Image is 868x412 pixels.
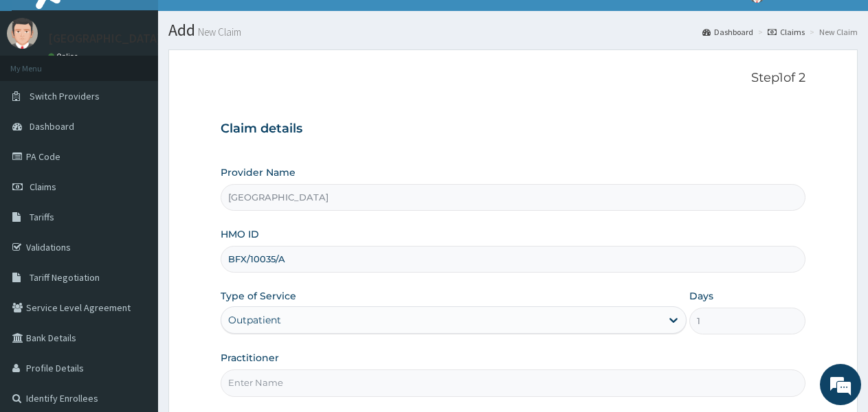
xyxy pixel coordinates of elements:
[7,18,38,49] img: User Image
[689,289,713,303] label: Days
[221,165,296,179] label: Provider Name
[228,313,281,327] div: Outpatient
[168,21,858,39] h1: Add
[80,120,190,259] span: We're online!
[221,227,259,241] label: HMO ID
[221,369,805,396] input: Enter Name
[7,270,262,318] textarea: Type your message and hit 'Enter'
[702,26,753,38] a: Dashboard
[221,351,279,365] label: Practitioner
[25,69,56,103] img: d_794563401_company_1708531726252_794563401
[221,289,296,303] label: Type of Service
[806,26,858,38] li: New Claim
[30,211,54,223] span: Tariffs
[221,71,805,86] p: Step 1 of 2
[71,77,231,95] div: Chat with us now
[48,32,162,45] p: [GEOGRAPHIC_DATA]
[30,181,56,193] span: Claims
[221,122,805,137] h3: Claim details
[48,51,81,61] a: Online
[195,27,241,37] small: New Claim
[30,271,100,284] span: Tariff Negotiation
[30,90,100,102] span: Switch Providers
[225,7,258,40] div: Minimize live chat window
[221,246,805,273] input: Enter HMO ID
[768,26,805,38] a: Claims
[30,120,74,133] span: Dashboard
